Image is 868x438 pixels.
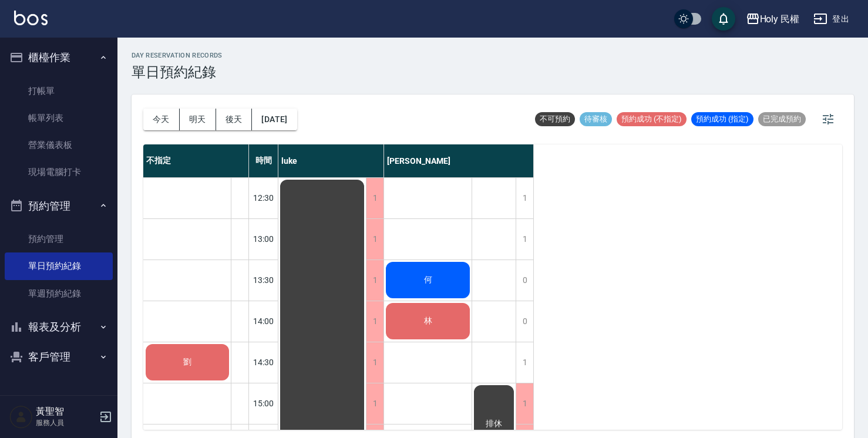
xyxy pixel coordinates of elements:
div: luke [278,144,384,177]
div: 不指定 [143,144,249,177]
div: 時間 [249,144,278,177]
button: 預約管理 [5,191,113,221]
span: 劉 [181,357,194,368]
span: 預約成功 (不指定) [617,114,687,124]
div: 14:30 [249,342,278,383]
span: 預約成功 (指定) [691,114,753,124]
a: 打帳單 [5,78,113,105]
p: 服務人員 [36,417,96,428]
a: 營業儀表板 [5,132,113,159]
h5: 黃聖智 [36,406,96,417]
span: 排休 [483,419,504,429]
div: 1 [516,383,533,424]
button: 客戶管理 [5,342,113,372]
button: [DATE] [252,109,297,130]
div: 1 [516,219,533,260]
div: 0 [516,260,533,301]
button: save [712,7,735,31]
button: 登出 [809,8,854,30]
div: 12:30 [249,177,278,218]
img: Person [9,405,33,429]
span: 不可預約 [535,114,575,124]
span: 待審核 [580,114,612,124]
a: 現場電腦打卡 [5,159,113,186]
h2: day Reservation records [132,52,223,59]
a: 單週預約紀錄 [5,280,113,307]
button: 櫃檯作業 [5,42,113,73]
div: 0 [516,301,533,342]
div: 1 [516,342,533,383]
div: Holy 民權 [760,12,800,26]
button: 報表及分析 [5,312,113,342]
div: 1 [516,178,533,218]
div: 15:00 [249,383,278,424]
div: 1 [366,178,383,218]
button: Holy 民權 [741,7,805,31]
h3: 單日預約紀錄 [132,64,223,80]
div: 14:00 [249,301,278,342]
div: 1 [366,219,383,260]
img: Logo [14,11,48,25]
div: 13:30 [249,260,278,301]
span: 林 [422,316,435,326]
div: 1 [366,383,383,424]
div: 1 [366,260,383,301]
a: 預約管理 [5,225,113,252]
div: 1 [366,342,383,383]
div: 1 [366,301,383,342]
a: 單日預約紀錄 [5,252,113,279]
button: 後天 [216,109,253,130]
a: 帳單列表 [5,105,113,132]
button: 明天 [180,109,216,130]
div: [PERSON_NAME] [384,144,534,177]
button: 今天 [143,109,180,130]
span: 何 [422,275,435,285]
div: 13:00 [249,218,278,260]
span: 已完成預約 [758,114,806,124]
